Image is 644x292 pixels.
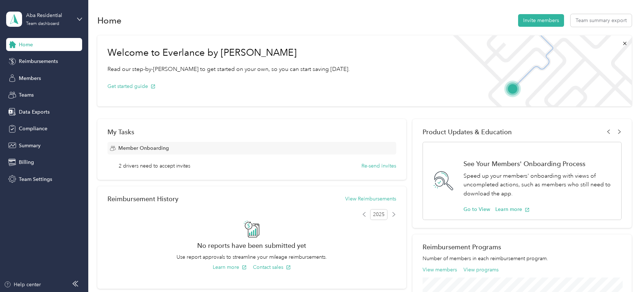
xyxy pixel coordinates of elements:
[423,266,457,274] button: View members
[423,128,512,136] span: Product Updates & Education
[107,242,396,249] h2: No reports have been submitted yet
[26,22,59,26] div: Team dashboard
[495,206,530,213] button: Learn more
[19,142,41,149] span: Summary
[119,162,190,170] span: 2 drivers need to accept invites
[213,263,247,271] button: Learn more
[19,125,47,132] span: Compliance
[571,14,632,27] button: Team summary export
[518,14,564,27] button: Invite members
[423,255,621,262] p: Number of members in each reimbursement program.
[463,160,613,168] h1: See Your Members' Onboarding Process
[345,195,396,203] button: View Reimbursements
[107,47,350,59] h1: Welcome to Everlance by [PERSON_NAME]
[26,12,71,19] div: Aba Residential
[107,128,396,136] div: My Tasks
[107,65,350,74] p: Read our step-by-[PERSON_NAME] to get started on your own, so you can start saving [DATE].
[19,108,50,116] span: Data Exports
[463,172,613,198] p: Speed up your members' onboarding with views of uncompleted actions, such as members who still ne...
[19,175,52,183] span: Team Settings
[107,253,396,261] p: Use report approvals to streamline your mileage reimbursements.
[463,206,490,213] button: Go to View
[463,266,499,274] button: View programs
[370,209,387,220] span: 2025
[4,281,41,288] button: Help center
[423,243,621,251] h2: Reimbursement Programs
[97,17,122,24] h1: Home
[118,144,169,152] span: Member Onboarding
[19,158,34,166] span: Billing
[603,251,644,292] iframe: Everlance-gr Chat Button Frame
[446,35,631,106] img: Welcome to everlance
[107,195,178,203] h2: Reimbursement History
[361,162,396,170] button: Re-send invites
[253,263,291,271] button: Contact sales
